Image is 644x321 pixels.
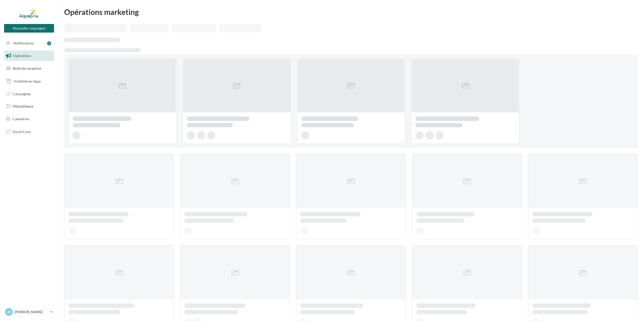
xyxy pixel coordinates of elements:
span: Visibilité en ligne [14,79,41,83]
span: Campagnes [13,91,31,96]
a: Boîte de réception [3,63,55,74]
button: Notifications 2 [3,38,53,48]
a: Jr [PERSON_NAME] [4,307,54,317]
span: Boîte de réception [13,66,42,70]
a: Docto'Com [3,126,55,137]
p: [PERSON_NAME] [15,309,48,314]
div: Opérations marketing [64,8,638,16]
a: Médiathèque [3,101,55,112]
a: Campagnes [3,89,55,99]
button: Nouvelle campagne [4,24,54,33]
span: Notifications [13,41,34,45]
a: Visibilité en ligne [3,76,55,87]
a: Calendrier [3,114,55,124]
div: 2 [47,41,51,45]
span: Docto'Com [13,128,31,135]
span: Jr [7,309,11,314]
span: Médiathèque [13,104,33,108]
a: Opérations [3,51,55,61]
span: Opérations [13,54,31,58]
span: Calendrier [13,117,30,121]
